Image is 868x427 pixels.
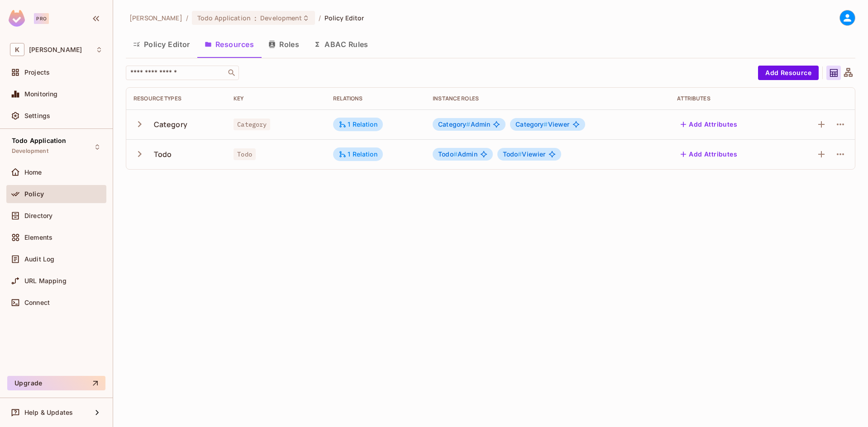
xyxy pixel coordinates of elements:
span: Admin [438,151,477,158]
span: Directory [24,212,52,219]
li: / [319,14,321,22]
span: # [518,150,522,158]
div: Relations [333,95,418,102]
div: Key [234,95,319,102]
span: Connect [24,299,50,306]
span: Settings [24,112,50,119]
span: Todo Application [12,137,66,144]
button: Add Resource [758,66,819,80]
span: Projects [24,69,50,76]
button: Add Attributes [677,147,741,161]
span: Category [515,120,548,128]
li: / [186,14,188,22]
span: Workspace: Kiewit [29,46,82,53]
span: Todo [438,150,458,158]
span: Development [12,147,48,155]
div: Todo [154,149,172,159]
span: URL Mapping [24,277,67,285]
span: Policy [24,190,44,198]
span: Monitoring [24,90,58,98]
button: Roles [261,33,306,56]
span: Policy Editor [324,14,364,22]
span: : [254,14,257,22]
div: 1 Relation [339,120,377,128]
div: Category [154,119,187,129]
div: Pro [34,13,49,24]
span: the active workspace [129,14,182,22]
span: Todo Application [197,14,251,22]
span: Todo [234,148,256,160]
span: Viewer [515,121,569,128]
span: K [10,43,24,56]
span: # [453,150,458,158]
span: Audit Log [24,256,54,263]
button: Policy Editor [126,33,197,56]
span: Viewier [503,151,546,158]
span: # [466,120,470,128]
div: 1 Relation [339,150,377,158]
span: Help & Updates [24,409,73,416]
span: Category [234,119,270,130]
span: Elements [24,234,52,241]
span: Home [24,169,42,176]
img: SReyMgAAAABJRU5ErkJggg== [9,10,25,27]
div: Attributes [677,95,777,102]
span: # [544,120,548,128]
span: Admin [438,121,490,128]
div: Resource Types [134,95,219,102]
span: Category [438,120,470,128]
div: Instance roles [433,95,663,102]
span: Todo [503,150,522,158]
button: Upgrade [7,376,105,390]
span: Development [260,14,302,22]
button: Resources [197,33,261,56]
button: ABAC Rules [306,33,376,56]
button: Add Attributes [677,117,741,132]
